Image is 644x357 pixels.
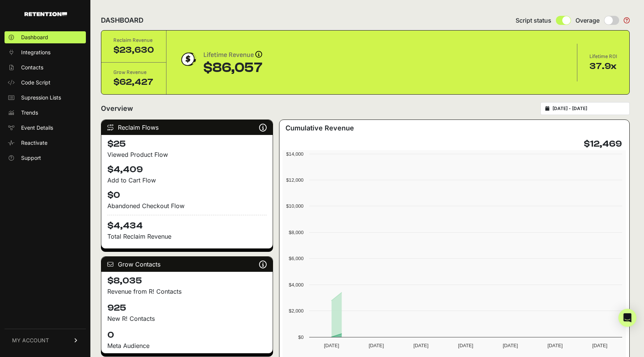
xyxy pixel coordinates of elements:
[414,343,429,348] text: [DATE]
[107,232,267,241] p: Total Reclaim Revenue
[113,69,154,76] div: Grow Revenue
[5,122,86,134] a: Event Details
[21,34,48,41] span: Dashboard
[21,139,47,147] span: Reactivate
[5,46,86,58] a: Integrations
[113,44,154,56] div: $23,630
[21,49,50,56] span: Integrations
[21,124,53,132] span: Event Details
[107,275,267,287] h4: $8,035
[21,64,43,71] span: Contacts
[203,60,262,75] div: $86,057
[324,343,339,348] text: [DATE]
[5,329,86,352] a: MY ACCOUNT
[179,50,197,69] img: dollar-coin-05c43ed7efb7bc0c12610022525b4bbbb207c7efeef5aecc26f025e68dcafac9.png
[5,92,86,104] a: Supression Lists
[21,154,41,162] span: Support
[5,152,86,164] a: Support
[107,164,267,176] h4: $4,409
[21,94,61,101] span: Supression Lists
[5,31,86,43] a: Dashboard
[107,201,267,210] div: Abandoned Checkout Flow
[289,308,304,314] text: $2,000
[5,77,86,89] a: Code Script
[289,256,304,261] text: $6,000
[5,137,86,149] a: Reactivate
[107,138,267,150] h4: $25
[618,309,636,327] div: Open Intercom Messenger
[5,61,86,74] a: Contacts
[286,177,304,183] text: $12,000
[548,343,563,348] text: [DATE]
[101,257,273,272] div: Grow Contacts
[5,107,86,119] a: Trends
[107,314,267,323] p: New R! Contacts
[107,329,267,341] h4: 0
[575,16,600,25] span: Overage
[21,109,38,116] span: Trends
[21,79,50,86] span: Code Script
[458,343,473,348] text: [DATE]
[516,16,551,25] span: Script status
[298,334,304,340] text: $0
[286,151,304,157] text: $14,000
[101,120,273,135] div: Reclaim Flows
[503,343,518,348] text: [DATE]
[107,302,267,314] h4: 925
[24,12,67,16] img: Retention.com
[584,138,622,150] h4: $12,469
[289,230,304,235] text: $8,000
[101,103,133,114] h2: Overview
[113,37,154,44] div: Reclaim Revenue
[589,60,617,72] div: 37.9x
[107,176,267,185] div: Add to Cart Flow
[107,287,267,296] p: Revenue from R! Contacts
[589,53,617,60] div: Lifetime ROI
[107,215,267,232] h4: $4,434
[289,282,304,288] text: $4,000
[101,15,143,26] h2: DASHBOARD
[113,76,154,88] div: $62,427
[285,123,354,133] h3: Cumulative Revenue
[12,337,49,344] span: MY ACCOUNT
[592,343,607,348] text: [DATE]
[107,341,267,350] div: Meta Audience
[286,203,304,209] text: $10,000
[369,343,384,348] text: [DATE]
[203,50,262,60] div: Lifetime Revenue
[107,150,267,159] div: Viewed Product Flow
[107,189,267,201] h4: $0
